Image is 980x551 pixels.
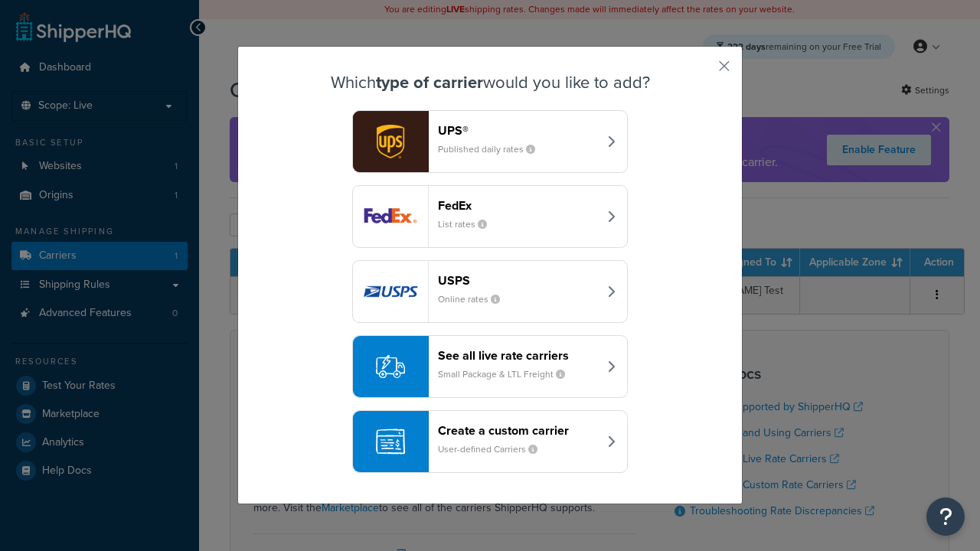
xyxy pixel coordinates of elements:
header: UPS® [438,123,598,138]
button: ups logoUPS®Published daily rates [352,110,628,173]
small: Online rates [438,292,512,306]
img: ups logo [353,111,428,172]
button: fedEx logoFedExList rates [352,185,628,248]
button: See all live rate carriersSmall Package & LTL Freight [352,335,628,398]
small: Published daily rates [438,142,547,156]
button: Open Resource Center [926,497,965,536]
img: icon-carrier-liverate-becf4550.svg [376,352,405,381]
small: User-defined Carriers [438,442,550,456]
button: Create a custom carrierUser-defined Carriers [352,410,628,473]
small: Small Package & LTL Freight [438,367,577,381]
img: usps logo [353,261,428,322]
small: List rates [438,217,499,231]
strong: type of carrier [376,70,483,95]
header: Create a custom carrier [438,423,598,438]
header: FedEx [438,198,598,213]
button: usps logoUSPSOnline rates [352,260,628,323]
header: See all live rate carriers [438,348,598,363]
img: icon-carrier-custom-c93b8a24.svg [376,427,405,456]
header: USPS [438,273,598,288]
img: fedEx logo [353,186,428,247]
h3: Which would you like to add? [276,73,704,92]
